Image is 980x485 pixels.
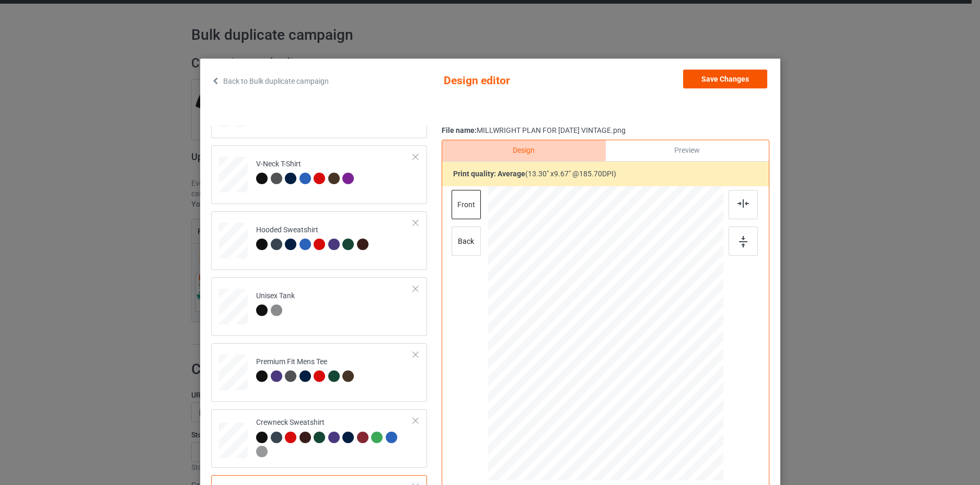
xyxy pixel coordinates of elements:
div: Preview [605,140,768,161]
div: Hooded Sweatshirt [211,211,427,270]
a: Back to Bulk duplicate campaign [211,70,329,93]
div: Premium Fit Mens Tee [211,343,427,402]
span: average [498,170,525,178]
b: Print quality: [453,170,525,178]
div: front [451,190,480,219]
span: File name: [442,126,477,134]
button: Save Changes [683,70,767,88]
div: Hooded Sweatshirt [256,225,371,250]
div: Unisex Tank [256,291,295,315]
div: Unisex Tank [211,277,427,336]
img: svg+xml;base64,PD94bWwgdmVyc2lvbj0iMS4wIiBlbmNvZGluZz0iVVRGLTgiPz4KPHN2ZyB3aWR0aD0iMTZweCIgaGVpZ2... [739,236,747,247]
div: Crewneck Sweatshirt [211,409,427,468]
div: V-Neck T-Shirt [211,145,427,204]
div: back [451,227,480,256]
div: V-Neck T-Shirt [256,159,357,184]
div: Crewneck Sweatshirt [256,418,413,457]
img: heather_texture.png [270,304,282,316]
span: MILLWRIGHT PLAN FOR [DATE] VINTAGE.png [477,126,626,134]
span: Design editor [443,70,568,93]
div: Premium Fit Mens Tee [256,357,357,381]
img: svg+xml;base64,PD94bWwgdmVyc2lvbj0iMS4wIiBlbmNvZGluZz0iVVRGLTgiPz4KPHN2ZyB3aWR0aD0iMjJweCIgaGVpZ2... [737,199,749,208]
div: Design [442,140,605,161]
span: ( 13.30 " x 9.67 " @ 185.70 DPI) [525,170,616,178]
